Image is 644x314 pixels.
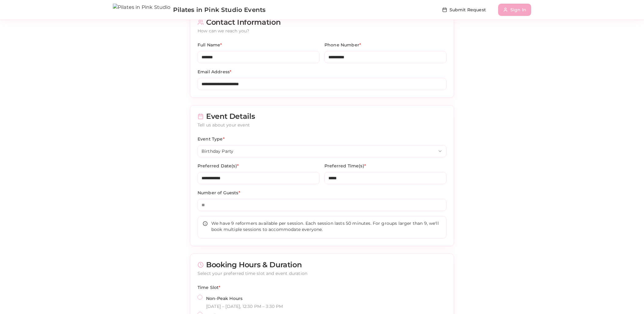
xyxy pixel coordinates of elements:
[113,4,171,16] img: Pilates in Pink Studio
[198,19,446,26] div: Contact Information
[113,4,265,16] a: Pilates in Pink Studio Events
[198,270,446,276] div: Select your preferred time slot and event duration
[198,136,225,142] label: Event Type
[324,42,361,48] label: Phone Number
[437,4,491,16] button: Submit Request
[206,303,283,309] p: [DATE] – [DATE], 12:30 PM – 3:30 PM
[198,69,231,75] label: Email Address
[324,163,366,169] label: Preferred Time(s)
[206,296,242,301] label: Non-Peak Hours
[198,261,446,268] div: Booking Hours & Duration
[198,42,222,48] label: Full Name
[198,113,446,120] div: Event Details
[198,28,446,34] div: How can we reach you?
[198,190,240,195] label: Number of Guests
[173,5,266,14] span: Pilates in Pink Studio Events
[198,285,221,290] label: Time Slot
[198,122,446,128] div: Tell us about your event
[498,4,531,16] button: Sign In
[198,163,239,169] label: Preferred Date(s)
[203,220,441,232] div: We have 9 reformers available per session. Each session lasts 50 minutes. For groups larger than ...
